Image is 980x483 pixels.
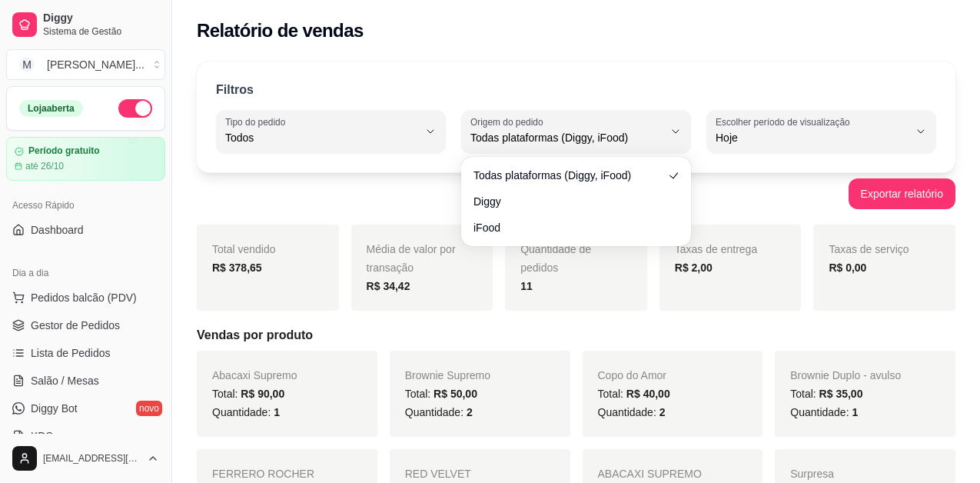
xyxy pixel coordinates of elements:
span: Salão / Mesas [31,373,99,388]
button: Alterar Status [118,99,152,118]
span: Sistema de Gestão [43,25,159,38]
span: Total: [790,388,862,400]
span: Total: [598,388,670,400]
span: Dashboard [31,222,84,238]
span: Lista de Pedidos [31,345,111,361]
button: Exportar relatório [849,178,955,209]
span: KDS [31,428,53,444]
span: Diggy [43,12,159,25]
span: Abacaxi Supremo [212,369,297,381]
div: [PERSON_NAME] ... [47,57,145,72]
article: até 26/10 [25,160,64,172]
span: Total: [212,388,284,400]
span: iFood [473,220,663,235]
span: Média de valor por transação [367,243,456,274]
button: Select a team [6,49,165,80]
span: Taxas de entrega [675,243,757,255]
span: Brownie Duplo - avulso [790,369,901,381]
div: Dia a dia [6,261,165,285]
span: FERRERO ROCHER [212,468,314,480]
span: Brownie Supremo [405,369,490,381]
span: RED VELVET [405,468,471,480]
span: R$ 50,00 [434,388,477,400]
strong: R$ 0,00 [829,261,866,274]
span: ABACAXI SUPREMO [598,468,702,480]
span: Total vendido [212,243,276,255]
span: R$ 40,00 [626,388,670,400]
span: Quantidade: [212,406,280,418]
span: Surpresa [790,468,834,480]
span: 1 [274,406,280,418]
article: Período gratuito [28,145,100,157]
h2: Relatório de vendas [197,18,364,43]
h5: Vendas por produto [197,326,955,345]
span: Diggy [473,194,663,209]
span: Taxas de serviço [829,243,909,255]
span: Todas plataformas (Diggy, iFood) [470,130,663,145]
span: Total: [405,388,477,400]
span: Quantidade: [405,406,473,418]
p: Filtros [216,81,254,99]
span: 1 [852,406,858,418]
span: Gestor de Pedidos [31,318,120,333]
span: Todos [225,130,418,145]
label: Tipo do pedido [225,115,291,128]
div: Loja aberta [19,100,83,117]
strong: R$ 2,00 [675,261,713,274]
span: Hoje [716,130,909,145]
span: Copo do Amor [598,369,667,381]
span: Diggy Bot [31,401,78,416]
span: Quantidade: [790,406,858,418]
strong: R$ 34,42 [367,280,410,292]
span: M [19,57,35,72]
span: Todas plataformas (Diggy, iFood) [473,168,663,183]
label: Escolher período de visualização [716,115,855,128]
span: Quantidade: [598,406,666,418]
div: Acesso Rápido [6,193,165,218]
strong: 11 [520,280,533,292]
span: 2 [467,406,473,418]
label: Origem do pedido [470,115,548,128]
span: R$ 90,00 [241,388,284,400]
span: 2 [659,406,666,418]
span: Pedidos balcão (PDV) [31,290,137,305]
span: [EMAIL_ADDRESS][DOMAIN_NAME] [43,452,141,465]
span: R$ 35,00 [819,388,863,400]
strong: R$ 378,65 [212,261,262,274]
